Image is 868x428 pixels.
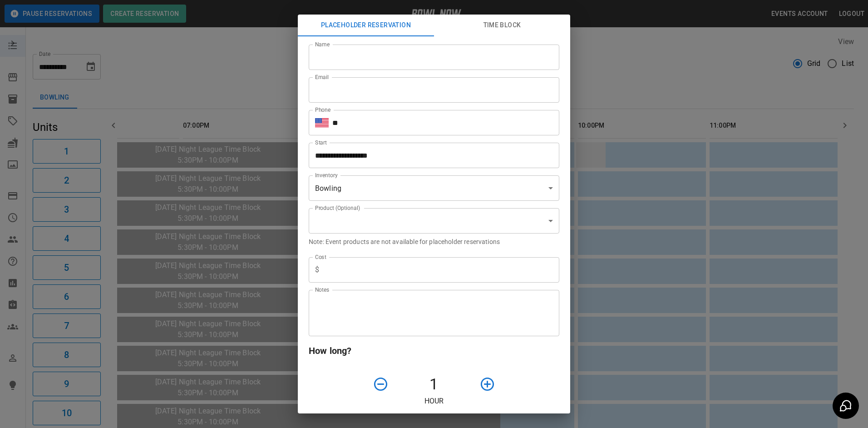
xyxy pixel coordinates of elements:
[298,15,434,36] button: Placeholder Reservation
[309,343,559,358] h6: How long?
[315,139,327,146] label: Start
[309,237,559,246] p: Note: Event products are not available for placeholder reservations
[309,208,559,234] div: ​
[309,143,553,168] input: Choose date, selected date is Oct 3, 2025
[392,375,476,394] h4: 1
[315,264,319,275] p: $
[315,116,329,129] button: Select country
[315,106,330,114] label: Phone
[309,175,559,201] div: Bowling
[434,15,570,36] button: Time Block
[309,396,559,407] p: Hour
